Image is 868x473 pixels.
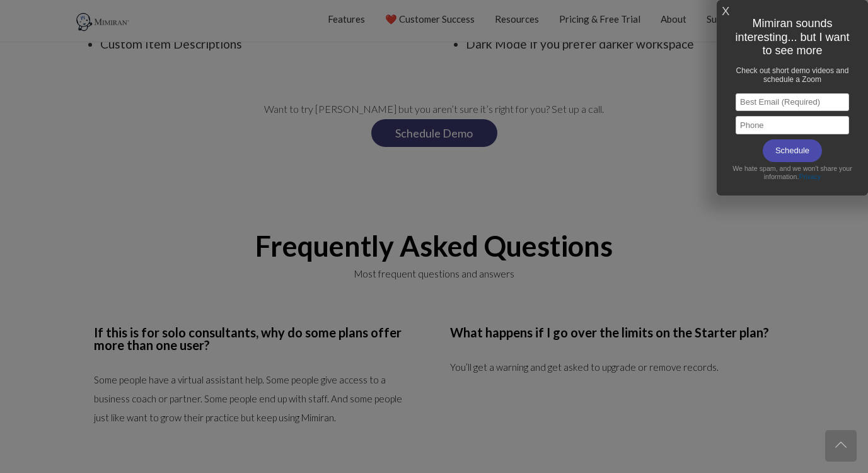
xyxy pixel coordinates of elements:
input: Phone [736,116,849,134]
input: Best Email (Required) [736,93,849,112]
a: Privacy [799,173,821,180]
h1: Mimiran sounds interesting... but I want to see more [730,13,855,62]
h1: Check out short demo videos and schedule a Zoom [730,62,855,88]
div: We hate spam, and we won't share your information. [729,162,855,184]
a: X [722,1,729,22]
input: Schedule [763,139,822,162]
